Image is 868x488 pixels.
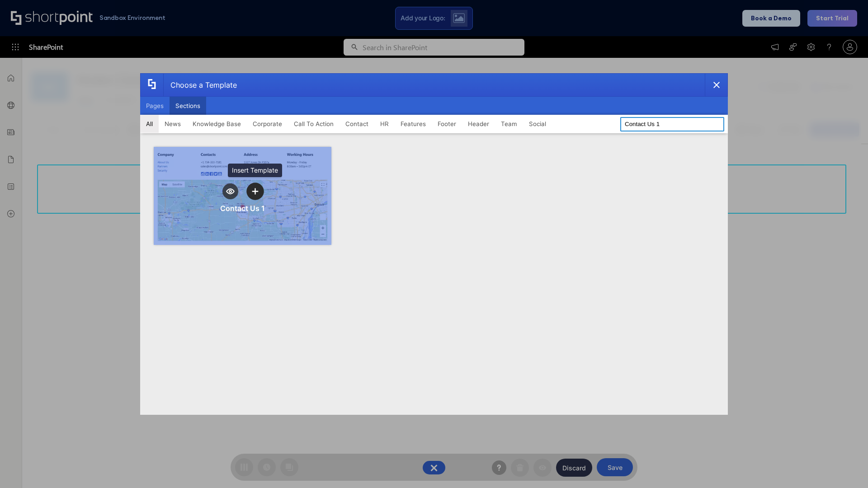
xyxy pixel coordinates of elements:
[462,115,495,133] button: Header
[495,115,523,133] button: Team
[140,97,170,115] button: Pages
[620,117,724,131] input: Search
[247,115,288,133] button: Corporate
[432,115,462,133] button: Footer
[523,115,552,133] button: Social
[140,73,728,415] div: template selector
[140,115,159,133] button: All
[288,115,340,133] button: Call To Action
[220,204,265,213] div: Contact Us 1
[159,115,187,133] button: News
[170,97,206,115] button: Sections
[395,115,432,133] button: Features
[374,115,395,133] button: HR
[823,445,868,488] iframe: Chat Widget
[163,74,237,96] div: Choose a Template
[340,115,374,133] button: Contact
[187,115,247,133] button: Knowledge Base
